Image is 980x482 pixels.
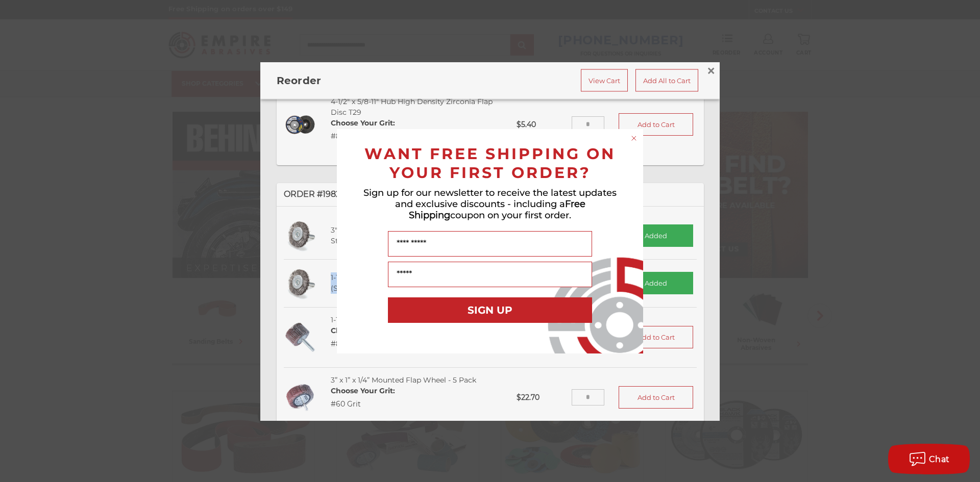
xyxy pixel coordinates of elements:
span: WANT FREE SHIPPING ON YOUR FIRST ORDER? [364,144,616,182]
button: SIGN UP [388,297,592,323]
span: Chat [929,454,950,464]
button: Close dialog [629,133,639,143]
span: Sign up for our newsletter to receive the latest updates and exclusive discounts - including a co... [363,187,617,221]
span: Free Shipping [409,198,585,221]
button: Chat [888,444,970,474]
